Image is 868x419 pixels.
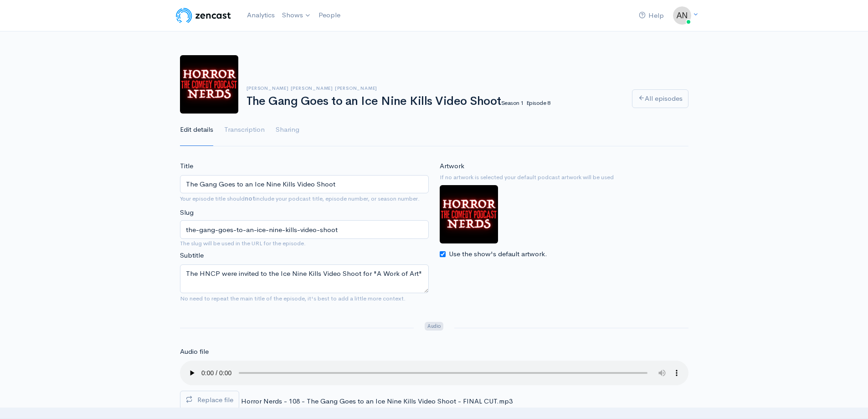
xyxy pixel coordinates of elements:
textarea: The HNCP were invited to the Ice Nine Kills Video Shoot for "A Work of Art" [180,264,429,293]
a: Analytics [243,5,278,25]
img: ... [673,6,691,25]
label: Title [180,161,193,171]
label: Subtitle [180,250,204,261]
h1: The Gang Goes to an Ice Nine Kills Video Shoot [247,95,621,108]
label: Use the show's default artwork. [449,249,547,259]
label: Artwork [440,161,464,171]
img: ZenCast Logo [175,6,232,25]
label: Slug [180,207,194,218]
small: The slug will be used in the URL for the episode. [180,239,429,248]
span: Audio [425,322,443,331]
a: Shows [278,5,315,26]
a: Edit details [180,114,213,146]
a: Sharing [276,114,299,146]
small: Your episode title should include your podcast title, episode number, or season number. [180,195,420,202]
label: Audio file [180,347,209,357]
a: Transcription [224,114,265,146]
small: No need to repeat the main title of the episode, it's best to add a little more context. [180,295,406,302]
span: Replace file [197,395,233,404]
small: If no artwork is selected your default podcast artwork will be used [440,173,688,182]
h6: [PERSON_NAME] [PERSON_NAME] [PERSON_NAME] [247,86,621,91]
strong: not [245,195,255,202]
small: Season 1 [501,99,524,107]
a: All episodes [632,89,688,108]
a: People [315,5,344,25]
input: What is the episode's title? [180,175,429,194]
small: Episode 8 [526,99,550,107]
span: Horror Nerds - 108 - The Gang Goes to an Ice Nine Kills Video Shoot - FINAL CUT.mp3 [241,397,513,405]
input: title-of-episode [180,220,429,239]
a: Help [635,6,668,26]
